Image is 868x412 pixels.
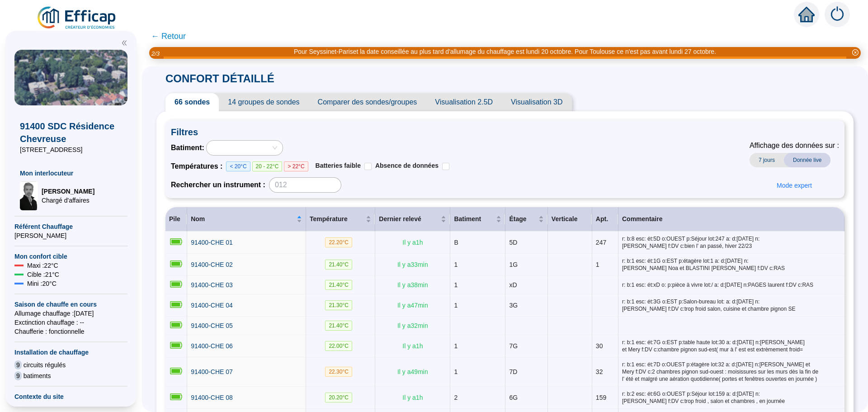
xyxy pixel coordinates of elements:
[24,371,51,380] span: batiments
[622,298,841,313] span: r: b:1 esc: ét:3G o:EST p:Salon-bureau lot: a: d:[DATE] n:[PERSON_NAME] f:DV c:trop froid salon, ...
[191,321,233,331] a: 91400-CHE 05
[191,368,233,375] span: 91400-CHE 07
[27,279,57,288] span: Mini : 20 °C
[402,342,423,350] span: Il y a 1 h
[509,261,518,268] span: 1G
[14,309,127,318] span: Allumage chauffage : [DATE]
[325,260,352,270] span: 21.40 °C
[596,261,599,268] span: 1
[325,393,352,403] span: 20.20 °C
[596,342,603,350] span: 30
[14,222,127,231] span: Référent Chauffage
[325,280,352,290] span: 21.40 °C
[191,301,233,310] a: 91400-CHE 04
[171,142,204,153] span: Batiment :
[852,49,859,56] span: close-circle
[191,239,233,246] span: 91400-CHE 01
[596,239,606,246] span: 247
[310,214,364,224] span: Température
[169,215,180,223] span: Pile
[454,394,458,401] span: 2
[397,322,428,329] span: Il y a 32 min
[191,238,233,247] a: 91400-CHE 01
[450,207,505,232] th: Batiment
[784,153,830,167] span: Donnée live
[14,252,127,261] span: Mon confort cible
[306,207,375,232] th: Température
[14,327,127,336] span: Chaufferie : fonctionnelle
[14,392,127,401] span: Contexte du site
[20,120,122,145] span: 91400 SDC Résidence Chevreuse
[252,161,283,171] span: 20 - 22°C
[402,239,423,246] span: Il y a 1 h
[622,235,841,250] span: r: b:8 esc: ét:5D o:OUEST p:Séjour lot:247 a: d:[DATE] n:[PERSON_NAME] f:DV c:bien l' an passé, h...
[151,30,186,43] span: ← Retour
[454,239,458,246] span: B
[284,161,308,171] span: > 22°C
[596,394,606,401] span: 159
[27,261,58,270] span: Maxi : 22 °C
[191,367,233,377] a: 91400-CHE 07
[294,47,716,57] div: Pour Seyssinet-Pariset la date conseillée au plus tard d'allumage du chauffage est lundi 20 octob...
[502,93,571,111] span: Visualisation 3D
[20,181,38,210] img: Chargé d'affaires
[14,318,127,327] span: Exctinction chauffage : --
[379,214,439,224] span: Dernier relevé
[375,162,439,169] span: Absence de données
[14,348,127,357] span: Installation de chauffage
[20,169,122,178] span: Mon interlocuteur
[622,257,841,272] span: r: b:1 esc: ét:1G o:EST p:étagère lot:1 a: d:[DATE] n:[PERSON_NAME] Noa et BLASTINI [PERSON_NAME]...
[191,322,233,329] span: 91400-CHE 05
[156,72,283,85] span: CONFORT DÉTAILLÉ
[191,261,233,268] span: 91400-CHE 02
[622,281,841,289] span: r: b:1 esc: ét:xD o: p:pièce à vivre lot:/ a: d:[DATE] n:PAGES laurent f:DV c:RAS
[325,237,352,247] span: 22.20 °C
[191,393,233,403] a: 91400-CHE 08
[454,342,458,350] span: 1
[42,187,94,196] span: [PERSON_NAME]
[592,207,618,232] th: Apt.
[454,368,458,375] span: 1
[171,180,265,190] span: Rechercher un instrument :
[375,207,450,232] th: Dernier relevé
[509,368,517,375] span: 7D
[151,50,160,57] i: 2 / 3
[505,207,547,232] th: Étage
[769,178,819,193] button: Mode expert
[24,360,66,369] span: circuits régulés
[402,394,423,401] span: Il y a 1 h
[750,140,839,151] span: Affichage des données sur :
[454,261,458,268] span: 1
[269,177,341,193] input: 012
[309,93,426,111] span: Comparer des sondes/groupes
[191,302,233,309] span: 91400-CHE 04
[509,239,517,246] span: 5D
[750,153,784,167] span: 7 jours
[165,93,219,111] span: 66 sondes
[27,270,59,279] span: Cible : 21 °C
[191,281,233,289] span: 91400-CHE 03
[20,145,122,154] span: [STREET_ADDRESS]
[596,368,603,375] span: 32
[121,40,127,46] span: double-left
[622,339,841,353] span: r: b:1 esc: ét:7G o:EST p:table haute lot:30 a: d:[DATE] n:[PERSON_NAME] et Mery f:DV c:chambre p...
[226,161,250,171] span: < 20°C
[191,342,233,350] span: 91400-CHE 06
[426,93,502,111] span: Visualisation 2.5D
[618,207,844,232] th: Commentaire
[14,371,22,380] span: 9
[14,231,127,240] span: [PERSON_NAME]
[325,341,352,351] span: 22.00 °C
[397,281,428,289] span: Il y a 38 min
[548,207,592,232] th: Verticale
[798,6,815,23] span: home
[509,394,518,401] span: 6G
[325,321,352,331] span: 21.40 °C
[397,302,428,309] span: Il y a 47 min
[397,261,428,268] span: Il y a 33 min
[219,93,308,111] span: 14 groupes de sondes
[42,196,94,205] span: Chargé d'affaires
[14,300,127,309] span: Saison de chauffe en cours
[191,214,295,224] span: Nom
[191,394,233,401] span: 91400-CHE 08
